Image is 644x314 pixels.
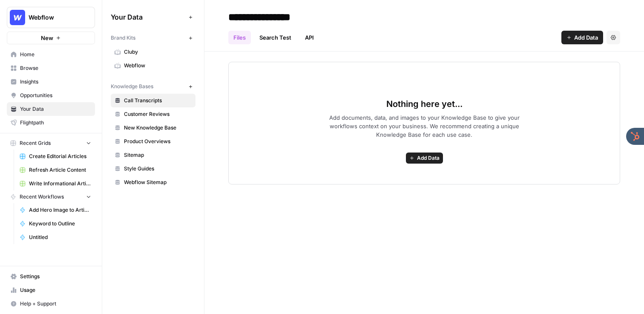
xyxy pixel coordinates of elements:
[7,102,95,116] a: Your Data
[124,179,192,186] span: Webflow Sitemap
[7,270,95,283] a: Settings
[16,163,95,177] a: Refresh Article Content
[124,138,192,145] span: Product Overviews
[561,31,603,44] button: Add Data
[20,139,51,147] span: Recent Grids
[124,151,192,159] span: Sitemap
[16,177,95,190] a: Write Informational Article
[7,61,95,75] a: Browse
[315,113,533,139] span: Add documents, data, and images to your Knowledge Base to give your workflows context on your bus...
[20,92,91,99] span: Opportunities
[111,45,195,59] a: Cluby
[111,12,185,22] span: Your Data
[29,166,91,174] span: Refresh Article Content
[29,220,91,228] span: Keyword to Outline
[29,13,80,22] span: Webflow
[41,34,53,42] span: New
[124,165,192,173] span: Style Guides
[111,94,195,107] a: Call Transcripts
[7,283,95,297] a: Usage
[386,98,463,110] span: Nothing here yet...
[417,154,440,162] span: Add Data
[10,10,25,25] img: Webflow Logo
[20,273,91,280] span: Settings
[111,83,153,90] span: Knowledge Bases
[111,107,195,121] a: Customer Reviews
[124,48,192,56] span: Cluby
[29,233,91,241] span: Untitled
[7,48,95,61] a: Home
[111,148,195,162] a: Sitemap
[111,135,195,148] a: Product Overviews
[7,7,95,28] button: Workspace: Webflow
[111,34,135,42] span: Brand Kits
[7,297,95,311] button: Help + Support
[111,162,195,176] a: Style Guides
[20,193,64,201] span: Recent Workflows
[111,121,195,135] a: New Knowledge Base
[7,190,95,203] button: Recent Workflows
[124,97,192,104] span: Call Transcripts
[124,110,192,118] span: Customer Reviews
[111,176,195,189] a: Webflow Sitemap
[7,75,95,89] a: Insights
[7,89,95,102] a: Opportunities
[16,230,95,244] a: Untitled
[20,78,91,86] span: Insights
[20,51,91,58] span: Home
[20,119,91,127] span: Flightpath
[29,206,91,214] span: Add Hero Image to Article
[7,137,95,150] button: Recent Grids
[16,203,95,217] a: Add Hero Image to Article
[20,64,91,72] span: Browse
[111,59,195,72] a: Webflow
[20,300,91,308] span: Help + Support
[7,32,95,44] button: New
[124,124,192,132] span: New Knowledge Base
[16,217,95,230] a: Keyword to Outline
[7,116,95,130] a: Flightpath
[254,31,296,44] a: Search Test
[124,62,192,69] span: Webflow
[406,153,443,164] button: Add Data
[20,286,91,294] span: Usage
[16,150,95,163] a: Create Editorial Articles
[228,31,251,44] a: Files
[29,153,91,160] span: Create Editorial Articles
[300,31,319,44] a: API
[29,180,91,187] span: Write Informational Article
[574,33,598,42] span: Add Data
[20,105,91,113] span: Your Data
